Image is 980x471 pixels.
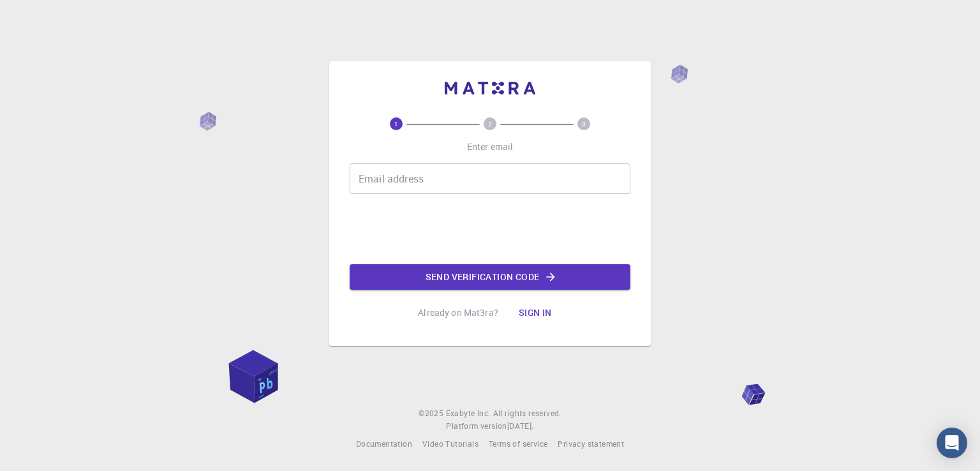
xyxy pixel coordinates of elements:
text: 2 [488,119,492,128]
span: Privacy statement [558,438,624,449]
a: Privacy statement [558,438,624,451]
a: Terms of service [489,438,547,451]
text: 1 [394,119,398,128]
a: Exabyte Inc. [446,407,491,420]
span: © 2025 [419,407,445,420]
button: Sign in [509,300,562,325]
span: All rights reserved. [493,407,561,420]
a: Video Tutorials [422,438,479,451]
p: Enter email [467,140,514,153]
button: Send verification code [350,264,630,290]
span: Video Tutorials [422,438,479,449]
iframe: reCAPTCHA [393,204,587,254]
span: Documentation [356,438,412,449]
span: Platform version [446,420,507,433]
div: Open Intercom Messenger [937,428,967,458]
p: Already on Mat3ra? [418,306,498,319]
span: [DATE] . [507,421,534,431]
a: Documentation [356,438,412,451]
text: 3 [582,119,586,128]
span: Terms of service [489,438,547,449]
span: Exabyte Inc. [446,408,491,418]
a: [DATE]. [507,420,534,433]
